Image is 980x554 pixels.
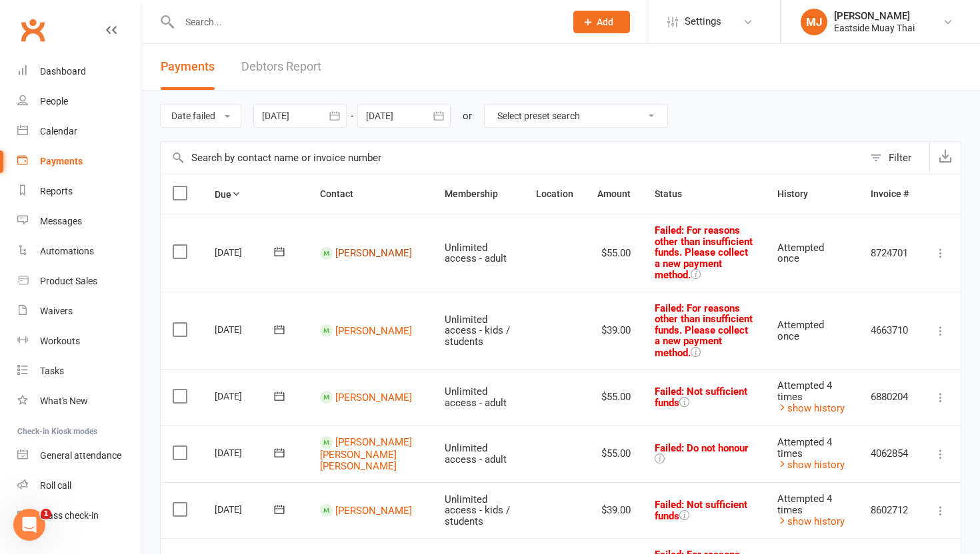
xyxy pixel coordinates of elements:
[801,9,827,35] div: MJ
[777,515,845,527] a: show history
[585,425,643,483] td: $55.00
[160,104,241,128] button: Date failed
[335,247,412,259] a: [PERSON_NAME]
[40,450,121,461] div: General attendance
[17,146,141,176] a: Payments
[655,386,747,410] span: Failed
[41,509,51,519] span: 1
[40,96,68,107] div: People
[161,59,215,73] span: Payments
[308,174,433,214] th: Contact
[445,242,507,265] span: Unlimited access - adult
[17,386,141,416] a: What's New
[777,436,832,459] span: Attempted 4 times
[40,510,99,521] div: Class check-in
[655,499,747,523] span: : Not sufficient funds
[17,176,141,206] a: Reports
[777,319,824,342] span: Attempted once
[573,11,630,33] button: Add
[13,509,45,541] iframe: Intercom live chat
[859,425,921,483] td: 4062854
[40,186,73,196] div: Reports
[335,324,412,336] a: [PERSON_NAME]
[445,314,510,348] span: Unlimited access - kids / students
[889,150,911,166] div: Filter
[655,386,747,410] span: : Not sufficient funds
[859,292,921,370] td: 4663710
[524,174,585,214] th: Location
[834,10,915,22] div: [PERSON_NAME]
[17,57,141,87] a: Dashboard
[17,206,141,236] a: Messages
[597,17,613,27] span: Add
[655,224,753,281] span: : For reasons other than insufficient funds. Please collect a new payment method.
[17,501,141,531] a: Class kiosk mode
[681,442,749,454] span: : Do not honour
[777,380,832,403] span: Attempted 4 times
[685,7,721,37] span: Settings
[40,156,83,166] div: Payments
[40,396,88,406] div: What's New
[40,336,80,346] div: Workouts
[17,236,141,266] a: Automations
[777,459,845,471] a: show history
[445,493,510,527] span: Unlimited access - kids / students
[433,174,524,214] th: Membership
[16,13,49,47] a: Clubworx
[40,66,86,77] div: Dashboard
[17,471,141,501] a: Roll call
[215,442,276,463] div: [DATE]
[17,266,141,296] a: Product Sales
[585,214,643,292] td: $55.00
[859,482,921,538] td: 8602712
[241,44,321,90] a: Debtors Report
[17,117,141,146] a: Calendar
[40,216,82,226] div: Messages
[445,386,507,409] span: Unlimited access - adult
[643,174,765,214] th: Status
[161,142,863,174] input: Search by contact name or invoice number
[777,402,845,414] a: show history
[655,302,753,359] span: Failed
[203,174,308,214] th: Due
[17,87,141,117] a: People
[585,482,643,538] td: $39.00
[17,356,141,386] a: Tasks
[859,214,921,292] td: 8724701
[585,174,643,214] th: Amount
[777,242,824,265] span: Attempted once
[320,436,412,472] a: [PERSON_NAME] [PERSON_NAME] [PERSON_NAME]
[585,292,643,370] td: $39.00
[655,442,749,454] span: Failed
[585,369,643,425] td: $55.00
[777,493,832,516] span: Attempted 4 times
[40,126,77,137] div: Calendar
[655,224,753,281] span: Failed
[335,391,412,403] a: [PERSON_NAME]
[859,174,921,214] th: Invoice #
[335,504,412,516] a: [PERSON_NAME]
[40,276,97,286] div: Product Sales
[863,142,929,174] button: Filter
[40,246,94,256] div: Automations
[215,319,276,340] div: [DATE]
[40,366,64,376] div: Tasks
[445,442,507,465] span: Unlimited access - adult
[40,306,73,316] div: Waivers
[215,242,276,262] div: [DATE]
[463,108,472,124] div: or
[859,369,921,425] td: 6880204
[765,174,859,214] th: History
[834,22,915,34] div: Eastside Muay Thai
[17,296,141,326] a: Waivers
[655,499,747,523] span: Failed
[655,302,753,359] span: : For reasons other than insufficient funds. Please collect a new payment method.
[17,326,141,356] a: Workouts
[17,441,141,471] a: General attendance kiosk mode
[215,386,276,406] div: [DATE]
[175,13,556,31] input: Search...
[40,480,71,491] div: Roll call
[215,499,276,519] div: [DATE]
[161,44,215,90] button: Payments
